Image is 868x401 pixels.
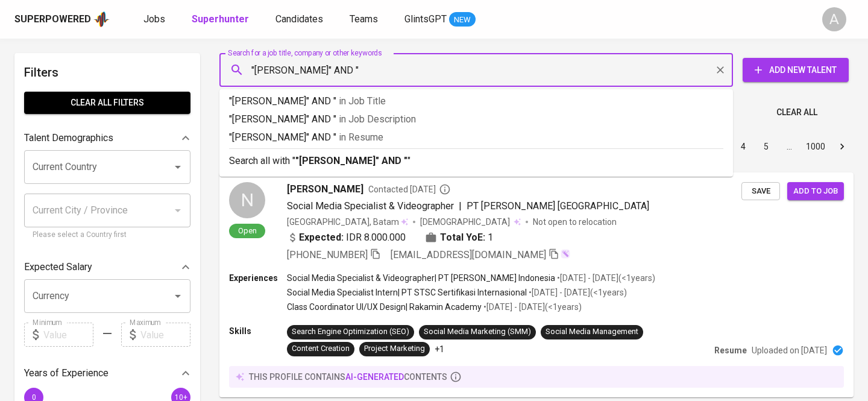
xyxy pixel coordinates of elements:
[712,62,729,78] button: Clear
[339,131,383,143] span: in Resume
[169,288,186,305] button: Open
[24,92,190,114] button: Clear All filters
[229,325,287,337] p: Skills
[219,172,854,397] a: NOpen[PERSON_NAME]Contacted [DATE]Social Media Specialist & Videographer|PT [PERSON_NAME] [GEOGRA...
[287,216,408,228] div: [GEOGRAPHIC_DATA], Batam
[345,372,404,382] span: AI-generated
[482,301,582,313] p: • [DATE] - [DATE] ( <1 years )
[287,272,555,284] p: Social Media Specialist & Videographer | PT [PERSON_NAME] Indonesia
[143,12,168,27] a: Jobs
[743,58,849,82] button: Add New Talent
[546,326,638,338] div: Social Media Management
[34,95,181,110] span: Clear All filters
[24,361,190,385] div: Years of Experience
[734,137,753,156] button: Go to page 4
[533,216,617,228] p: Not open to relocation
[287,301,482,313] p: Class Coordinator UI/UX Design | Rakamin Academy
[561,249,570,259] img: magic_wand.svg
[299,230,344,245] b: Expected:
[169,159,186,175] button: Open
[43,323,93,347] input: Value
[339,95,386,107] span: in Job Title
[287,230,406,245] div: IDR 8.000.000
[292,326,409,338] div: Search Engine Optimization (SEO)
[229,182,265,218] div: N
[140,323,190,347] input: Value
[714,344,747,356] p: Resume
[772,101,822,124] button: Clear All
[488,230,493,245] span: 1
[275,12,325,27] a: Candidates
[33,229,182,241] p: Please select a Country first
[229,272,287,284] p: Experiences
[24,366,108,380] p: Years of Experience
[435,343,444,355] p: +1
[192,12,251,27] a: Superhunter
[364,343,425,355] div: Project Marketing
[233,226,262,236] span: Open
[640,137,854,156] nav: pagination navigation
[93,10,110,28] img: app logo
[14,13,91,27] div: Superpowered
[459,199,462,213] span: |
[24,255,190,279] div: Expected Salary
[229,130,723,145] p: "[PERSON_NAME]" AND "
[439,183,451,195] svg: By Batam recruiter
[275,13,323,25] span: Candidates
[287,286,527,298] p: Social Media Specialist Intern | PT STSC Sertifikasi Internasional
[779,141,799,153] div: …
[292,343,350,355] div: Content Creation
[368,183,451,195] span: Contacted [DATE]
[467,200,649,212] span: PT [PERSON_NAME] [GEOGRAPHIC_DATA]
[404,13,447,25] span: GlintsGPT
[24,63,190,82] h6: Filters
[822,7,846,31] div: A
[287,249,368,260] span: [PHONE_NUMBER]
[229,154,723,168] p: Search all with " "
[295,155,407,166] b: "[PERSON_NAME]" AND "
[391,249,546,260] span: [EMAIL_ADDRESS][DOMAIN_NAME]
[229,112,723,127] p: "[PERSON_NAME]" AND "
[752,344,827,356] p: Uploaded on [DATE]
[527,286,627,298] p: • [DATE] - [DATE] ( <1 years )
[555,272,655,284] p: • [DATE] - [DATE] ( <1 years )
[787,182,844,201] button: Add to job
[229,94,723,109] p: "[PERSON_NAME]" AND "
[832,137,852,156] button: Go to next page
[350,13,378,25] span: Teams
[747,185,774,198] span: Save
[752,63,839,78] span: Add New Talent
[339,113,416,125] span: in Job Description
[24,260,92,274] p: Expected Salary
[350,12,380,27] a: Teams
[424,326,531,338] div: Social Media Marketing (SMM)
[793,185,838,198] span: Add to job
[14,10,110,28] a: Superpoweredapp logo
[776,105,817,120] span: Clear All
[802,137,829,156] button: Go to page 1000
[24,126,190,150] div: Talent Demographics
[249,371,447,383] p: this profile contains contents
[143,13,165,25] span: Jobs
[24,131,113,145] p: Talent Demographics
[287,182,363,197] span: [PERSON_NAME]
[192,13,249,25] b: Superhunter
[449,14,476,26] span: NEW
[756,137,776,156] button: Go to page 5
[440,230,485,245] b: Total YoE:
[404,12,476,27] a: GlintsGPT NEW
[287,200,454,212] span: Social Media Specialist & Videographer
[420,216,512,228] span: [DEMOGRAPHIC_DATA]
[741,182,780,201] button: Save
